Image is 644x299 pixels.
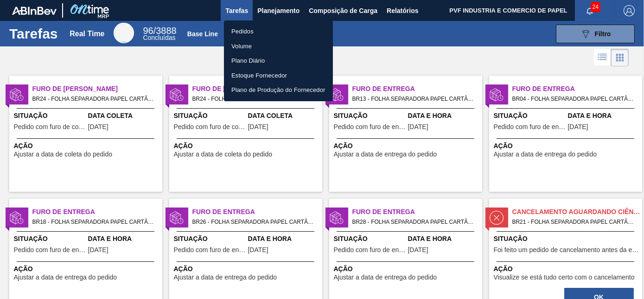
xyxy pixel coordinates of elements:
a: Volume [224,39,333,54]
a: Pedidos [224,24,333,39]
a: Plano de Produção do Fornecedor [224,83,333,97]
a: Estoque Fornecedor [224,68,333,83]
a: Plano Diário [224,53,333,68]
